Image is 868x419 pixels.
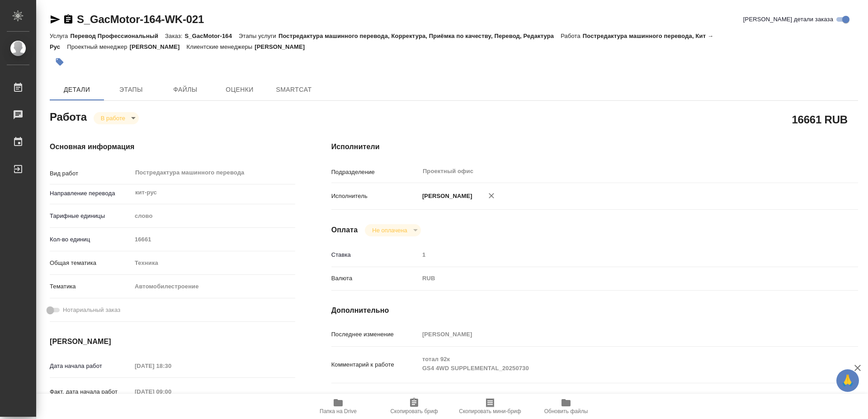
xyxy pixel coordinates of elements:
span: Папка на Drive [320,408,357,414]
p: Этапы услуги [239,33,278,39]
span: Детали [55,84,99,95]
p: Тематика [50,282,132,291]
p: Работа [561,33,583,39]
button: Скопировать бриф [376,394,452,419]
h4: Исполнители [331,141,858,152]
h2: Работа [50,108,87,124]
p: Путь на drive [331,392,419,401]
span: Оценки [218,84,261,95]
button: Обновить файлы [528,394,604,419]
input: Пустое поле [419,328,814,341]
p: Последнее изменение [331,330,419,339]
div: Автомобилестроение [132,279,295,294]
span: 🙏 [840,371,855,390]
div: RUB [419,271,814,286]
span: Скопировать бриф [390,408,438,414]
button: 🙏 [836,369,859,392]
textarea: /Clients/GacMotor/Orders/S_GacMotor-164/Translated/S_GacMotor-164-WK-021 [419,388,814,404]
button: Скопировать ссылку для ЯМессенджера [50,14,61,25]
span: [PERSON_NAME] детали заказа [743,15,833,24]
p: Дата начала работ [50,362,132,371]
div: В работе [94,112,139,124]
p: [PERSON_NAME] [130,43,187,50]
input: Пустое поле [132,233,295,246]
button: Добавить тэг [50,52,70,72]
span: Нотариальный заказ [63,306,120,315]
p: Общая тематика [50,259,132,268]
button: Скопировать мини-бриф [452,394,528,419]
p: Постредактура машинного перевода, Корректура, Приёмка по качеству, Перевод, Редактура [278,33,561,39]
p: Исполнитель [331,192,419,201]
p: Кол-во единиц [50,235,132,244]
h2: 16661 RUB [792,112,848,127]
p: Факт. дата начала работ [50,387,132,396]
p: Направление перевода [50,189,132,198]
p: Перевод Профессиональный [70,33,165,39]
input: Пустое поле [419,248,814,261]
span: Файлы [164,84,207,95]
p: Проектный менеджер [67,43,129,50]
div: Техника [132,255,295,271]
span: Обновить файлы [544,408,588,414]
p: [PERSON_NAME] [419,192,472,201]
span: Скопировать мини-бриф [459,408,521,414]
div: слово [132,208,295,224]
div: В работе [365,224,420,236]
p: Подразделение [331,168,419,177]
h4: [PERSON_NAME] [50,336,295,347]
p: Комментарий к работе [331,360,419,369]
p: Заказ: [165,33,184,39]
span: Этапы [109,84,153,95]
button: Скопировать ссылку [63,14,74,25]
input: Пустое поле [132,359,211,372]
button: Папка на Drive [300,394,376,419]
p: [PERSON_NAME] [255,43,311,50]
input: Пустое поле [132,385,211,398]
p: Услуга [50,33,70,39]
h4: Дополнительно [331,305,858,316]
p: Клиентские менеджеры [187,43,255,50]
button: Удалить исполнителя [481,186,501,206]
h4: Основная информация [50,141,295,152]
p: Вид работ [50,169,132,178]
button: В работе [98,114,128,122]
textarea: тотал 92к GS4 4WD SUPPLEMENTAL_20250730 [419,352,814,376]
span: SmartCat [272,84,316,95]
button: Не оплачена [369,226,410,234]
h4: Оплата [331,225,358,235]
a: S_GacMotor-164-WK-021 [77,13,204,25]
p: Ставка [331,250,419,259]
p: S_GacMotor-164 [185,33,239,39]
p: Валюта [331,274,419,283]
p: Тарифные единицы [50,212,132,221]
